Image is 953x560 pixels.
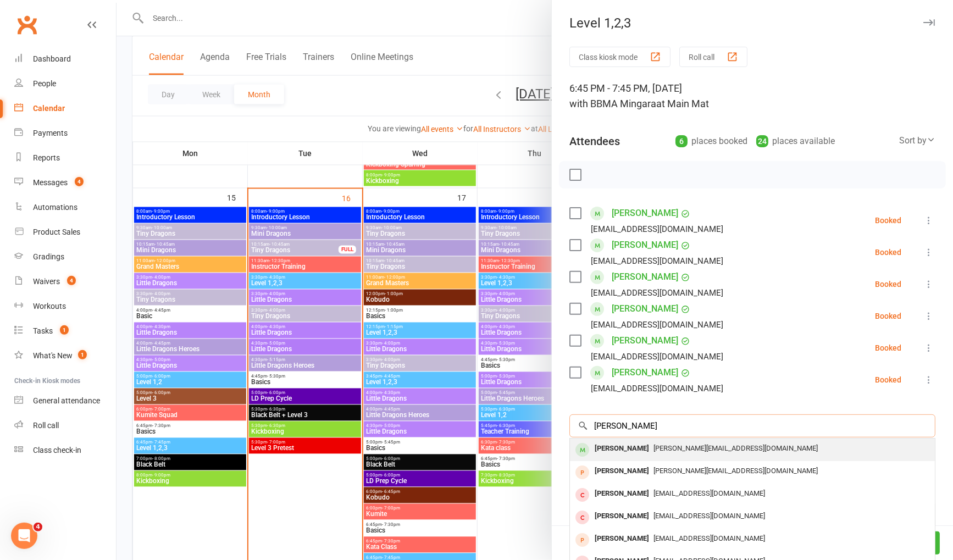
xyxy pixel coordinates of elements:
div: Booked [875,376,901,384]
span: [EMAIL_ADDRESS][DOMAIN_NAME] [653,534,765,542]
a: Roll call [14,413,116,438]
div: 6:45 PM - 7:45 PM, [DATE] [569,81,935,112]
span: 4 [34,523,42,531]
a: Dashboard [14,47,116,71]
span: 4 [75,177,84,186]
div: places available [756,134,835,149]
a: General attendance kiosk mode [14,389,116,413]
div: [PERSON_NAME] [590,486,653,502]
div: Reports [33,153,60,162]
a: [PERSON_NAME] [612,236,678,254]
div: [EMAIL_ADDRESS][DOMAIN_NAME] [591,222,723,236]
a: People [14,71,116,96]
div: General attendance [33,396,100,405]
a: Gradings [14,245,116,269]
a: [PERSON_NAME] [612,300,678,318]
span: 4 [67,276,76,285]
a: Calendar [14,96,116,121]
div: Booked [875,312,901,320]
div: [EMAIL_ADDRESS][DOMAIN_NAME] [591,381,723,396]
a: Product Sales [14,220,116,245]
span: at Main Mat [656,98,709,109]
div: Booked [875,248,901,256]
div: Workouts [33,302,66,311]
a: Reports [14,146,116,170]
button: Class kiosk mode [569,47,671,67]
input: Search to add attendees [569,414,935,437]
div: member [575,511,589,524]
div: [EMAIL_ADDRESS][DOMAIN_NAME] [591,254,723,268]
span: [PERSON_NAME][EMAIL_ADDRESS][DOMAIN_NAME] [653,444,818,452]
div: [EMAIL_ADDRESS][DOMAIN_NAME] [591,286,723,300]
span: [PERSON_NAME][EMAIL_ADDRESS][DOMAIN_NAME] [653,467,818,475]
iframe: Intercom live chat [11,523,37,549]
a: [PERSON_NAME] [612,332,678,350]
div: Waivers [33,277,60,286]
div: Product Sales [33,228,80,236]
div: People [33,79,56,88]
div: [PERSON_NAME] [590,531,653,547]
span: [EMAIL_ADDRESS][DOMAIN_NAME] [653,489,765,497]
div: [PERSON_NAME] [590,463,653,479]
a: Waivers 4 [14,269,116,294]
a: Automations [14,195,116,220]
div: Dashboard [33,54,71,63]
div: What's New [33,351,73,360]
a: What's New1 [14,343,116,368]
span: [EMAIL_ADDRESS][DOMAIN_NAME] [653,512,765,520]
div: [PERSON_NAME] [590,508,653,524]
div: 24 [756,135,768,147]
a: [PERSON_NAME] [612,204,678,222]
div: Attendees [569,134,620,149]
div: prospect [575,533,589,547]
div: [EMAIL_ADDRESS][DOMAIN_NAME] [591,318,723,332]
span: 1 [60,325,69,335]
div: Sort by [899,134,935,148]
a: Workouts [14,294,116,319]
div: Booked [875,344,901,352]
a: Tasks 1 [14,319,116,343]
a: Class kiosk mode [14,438,116,463]
a: Payments [14,121,116,146]
a: Clubworx [13,11,41,38]
span: with BBMA Mingara [569,98,656,109]
div: Roll call [33,421,59,430]
div: Level 1,2,3 [552,15,953,31]
div: Booked [875,280,901,288]
div: places booked [675,134,747,149]
button: Roll call [679,47,747,67]
div: Class check-in [33,446,81,454]
div: [EMAIL_ADDRESS][DOMAIN_NAME] [591,350,723,364]
div: [PERSON_NAME] [590,441,653,457]
span: 1 [78,350,87,359]
div: Tasks [33,326,53,335]
div: Messages [33,178,68,187]
div: Booked [875,217,901,224]
div: 6 [675,135,688,147]
div: Automations [33,203,77,212]
div: Payments [33,129,68,137]
a: Messages 4 [14,170,116,195]
div: member [575,443,589,457]
a: [PERSON_NAME] [612,268,678,286]
div: Gradings [33,252,64,261]
div: Calendar [33,104,65,113]
a: [PERSON_NAME] [612,364,678,381]
div: prospect [575,465,589,479]
div: member [575,488,589,502]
